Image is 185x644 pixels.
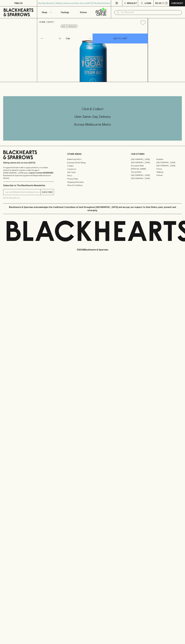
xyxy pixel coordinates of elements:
[67,180,118,184] a: Shipping Information
[156,161,182,164] a: [GEOGRAPHIC_DATA]
[3,166,54,179] p: It is against the law to sell or supply alcohol to, or to obtain alcohol on behalf of a person un...
[65,36,92,41] div: Can
[145,2,151,5] p: Login
[131,177,156,180] a: [GEOGRAPHIC_DATA]
[37,27,148,82] img: 3010.png
[93,34,148,43] button: ADD TO CART
[67,171,118,174] a: Gift Cards
[67,158,118,161] a: Bottle Drop FAQ's
[131,158,156,161] a: [GEOGRAPHIC_DATA]
[3,184,54,187] p: Subscribe to The Blackhearts Newsletter
[113,37,127,40] p: ADD TO CART
[37,6,56,18] button: Shop
[131,164,156,167] a: Brunswick West
[42,11,47,14] p: Shop
[156,167,182,170] a: Fitzroy
[61,11,69,14] p: Tastings
[47,21,53,23] a: SHOP
[156,174,182,177] a: Prahran
[42,191,53,194] p: SUBSCRIBE
[166,2,167,4] p: 0
[3,161,54,164] p: Sibling owned and run since [DATE]
[131,170,156,174] a: Fitzroy North
[67,167,118,171] a: Contact Us
[3,197,54,199] p: We will never spam you
[41,189,54,195] button: SUBSCRIBE
[131,167,156,170] a: [PERSON_NAME]
[14,2,23,5] p: FIND US
[131,174,156,177] a: [GEOGRAPHIC_DATA]
[67,184,118,187] a: Terms & Conditions
[39,21,45,23] a: HOME
[127,2,137,5] p: Wishlist
[60,25,78,28] button: Add to wishlist
[56,6,74,18] a: Tastings
[131,161,156,164] a: [GEOGRAPHIC_DATA]
[3,96,182,141] div: Call to action block
[155,2,162,5] p: $0.00
[67,177,118,180] a: Privacy Policy
[5,206,180,212] p: Blackhearts & Sparrows acknowledges the traditional Custodians of land throughout [GEOGRAPHIC_DAT...
[3,122,182,127] h5: Across Melbourne Metro
[74,6,93,18] a: Stores
[29,172,53,174] strong: Liquor License #32064953
[156,158,182,161] a: Braddon
[171,2,183,5] p: Checkout
[80,11,87,14] p: Stores
[3,114,182,119] h5: Uber Same-Day Delivery
[156,164,182,167] a: [GEOGRAPHIC_DATA]
[66,37,70,40] p: Can
[67,152,118,156] p: OTHER AREAS
[3,107,182,111] h5: Click & Collect
[121,10,180,15] input: Try "Pinot noir"
[156,170,182,174] a: Geelong
[139,19,147,26] button: Add to wishlist
[67,174,118,177] a: FAQ's
[131,152,182,156] p: OUR STORES
[67,161,118,164] a: Business & Bulk Gifting
[5,190,40,194] input: e.g. jane@blackheartsandsparrows.com.au
[67,164,118,167] a: Careers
